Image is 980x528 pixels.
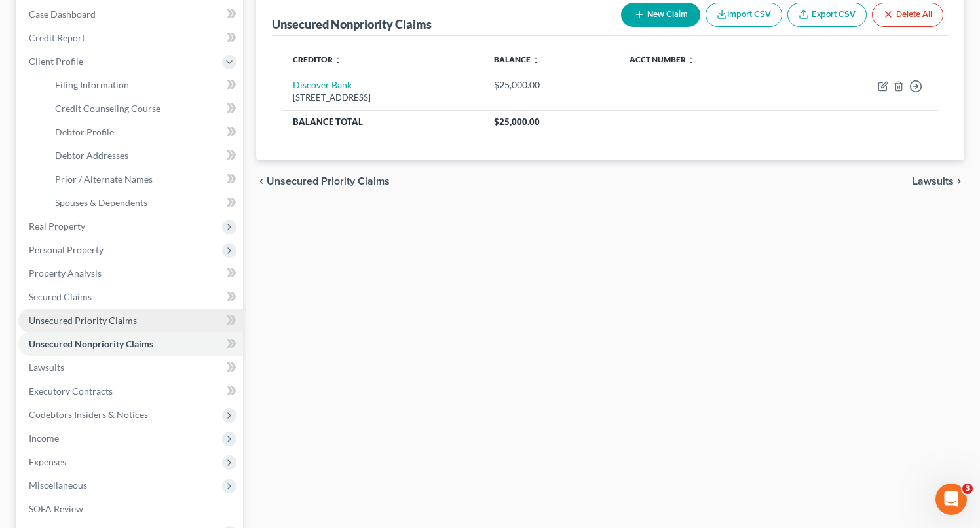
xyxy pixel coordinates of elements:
[29,432,59,444] span: Income
[18,497,243,521] a: SOFA Review
[293,79,352,90] a: Discover Bank
[18,26,243,50] a: Credit Report
[494,79,609,92] div: $25,000.00
[29,32,85,43] span: Credit Report
[293,92,473,104] div: [STREET_ADDRESS]
[18,309,243,332] a: Unsecured Priority Claims
[55,197,147,208] span: Spouses & Dependents
[18,262,243,285] a: Property Analysis
[29,480,87,491] span: Miscellaneous
[706,3,782,27] button: Import CSV
[787,3,867,27] a: Export CSV
[18,356,243,379] a: Lawsuits
[45,73,243,97] a: Filing Information
[29,56,83,67] span: Client Profile
[630,54,695,64] a: Acct Number unfold_more
[913,176,954,186] span: Lawsuits
[494,54,540,64] a: Balance unfold_more
[29,220,85,232] span: Real Property
[29,9,96,20] span: Case Dashboard
[293,54,342,64] a: Creditor unfold_more
[913,176,964,186] button: Lawsuits chevron_right
[334,56,342,64] i: unfold_more
[272,16,432,32] div: Unsecured Nonpriority Claims
[962,484,973,494] span: 3
[532,56,540,64] i: unfold_more
[282,110,483,133] th: Balance Total
[29,362,64,373] span: Lawsuits
[29,315,137,326] span: Unsecured Priority Claims
[18,285,243,309] a: Secured Claims
[29,268,102,279] span: Property Analysis
[29,456,66,467] span: Expenses
[55,79,129,90] span: Filing Information
[55,126,114,137] span: Debtor Profile
[18,3,243,26] a: Case Dashboard
[29,338,153,349] span: Unsecured Nonpriority Claims
[29,244,104,255] span: Personal Property
[954,176,964,186] i: chevron_right
[29,385,113,396] span: Executory Contracts
[256,176,390,186] button: chevron_left Unsecured Priority Claims
[29,503,83,514] span: SOFA Review
[687,56,695,64] i: unfold_more
[18,332,243,356] a: Unsecured Nonpriority Claims
[45,167,243,191] a: Prior / Alternate Names
[872,3,943,27] button: Delete All
[494,116,540,127] span: $25,000.00
[55,150,128,161] span: Debtor Addresses
[55,173,153,185] span: Prior / Alternate Names
[29,409,148,420] span: Codebtors Insiders & Notices
[45,144,243,167] a: Debtor Addresses
[55,103,160,114] span: Credit Counseling Course
[45,191,243,215] a: Spouses & Dependents
[935,484,967,515] iframe: Intercom live chat
[29,291,92,302] span: Secured Claims
[45,97,243,120] a: Credit Counseling Course
[621,3,700,27] button: New Claim
[256,176,267,186] i: chevron_left
[18,379,243,403] a: Executory Contracts
[267,176,390,186] span: Unsecured Priority Claims
[45,120,243,144] a: Debtor Profile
